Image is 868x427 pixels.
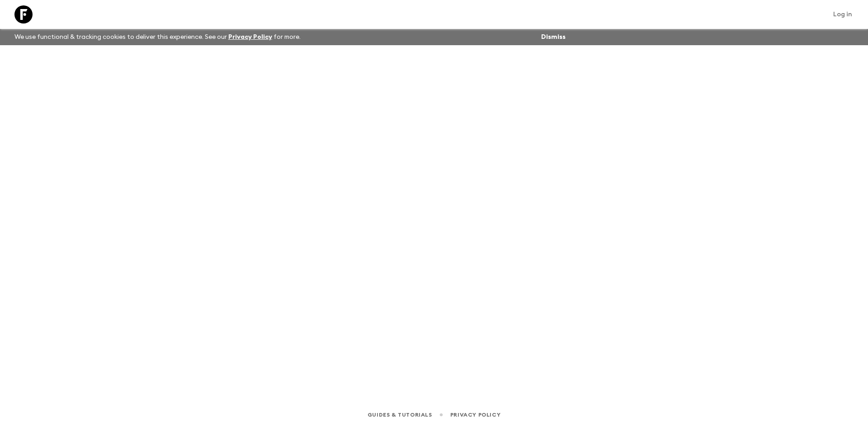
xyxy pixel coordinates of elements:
a: Privacy Policy [450,410,500,420]
a: Log in [828,8,857,21]
a: Guides & Tutorials [368,410,432,420]
a: Privacy Policy [228,34,272,40]
button: Dismiss [539,31,568,43]
p: We use functional & tracking cookies to deliver this experience. See our for more. [11,29,304,45]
